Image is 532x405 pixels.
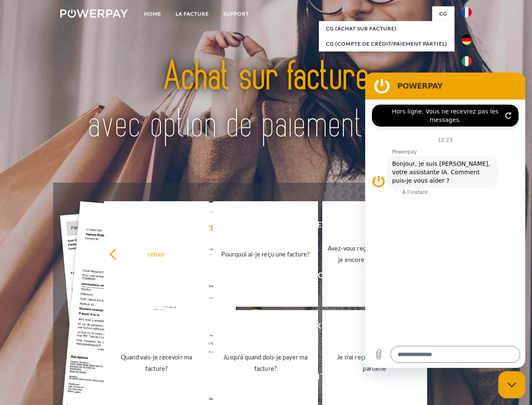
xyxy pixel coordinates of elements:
[216,6,256,22] a: Support
[327,351,422,374] div: Je n'ai reçu qu'une livraison partielle
[327,243,422,265] div: Avez-vous reçu mes paiements, ai-je encore un solde ouvert?
[218,351,313,374] div: Jusqu'à quand dois-je payer ma facture?
[462,7,472,17] img: fr
[218,248,313,259] div: Pourquoi ai-je reçu une facture?
[168,6,216,22] a: LA FACTURE
[498,371,525,398] iframe: Bouton de lancement de la fenêtre de messagerie, conversation en cours
[319,36,454,51] a: CG (Compte de crédit/paiement partiel)
[462,35,472,45] img: de
[365,73,525,368] iframe: Fenêtre de messagerie
[319,21,454,36] a: CG (achat sur facture)
[109,351,204,374] div: Quand vais-je recevoir ma facture?
[80,40,452,162] img: title-powerpay_fr.svg
[322,201,427,307] a: Avez-vous reçu mes paiements, ai-je encore un solde ouvert?
[137,6,168,22] a: Home
[432,6,454,22] a: CG
[462,56,472,66] img: it
[60,9,128,18] img: logo-powerpay-white.svg
[109,248,204,259] div: retour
